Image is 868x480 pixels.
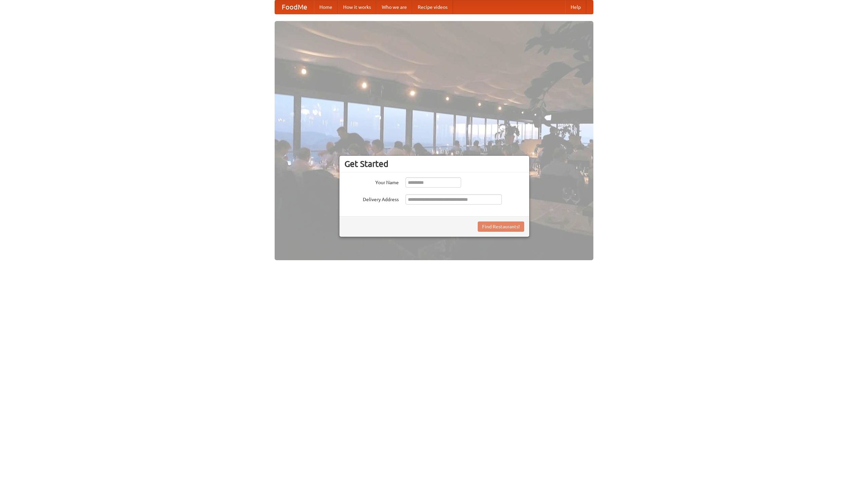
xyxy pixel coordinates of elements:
label: Your Name [344,177,399,186]
label: Delivery Address [344,194,399,203]
a: Recipe videos [412,0,453,14]
a: Home [314,0,338,14]
a: How it works [338,0,376,14]
h3: Get Started [344,159,524,169]
button: Find Restaurants! [478,222,524,232]
a: FoodMe [275,0,314,14]
a: Help [565,0,586,14]
a: Who we are [376,0,412,14]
